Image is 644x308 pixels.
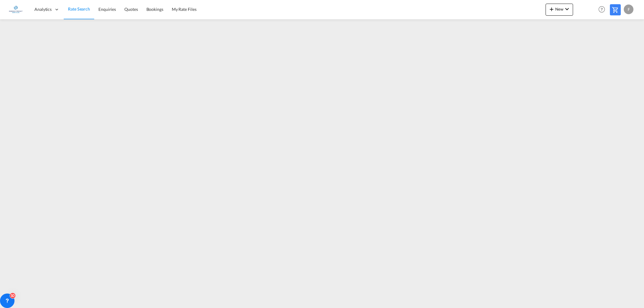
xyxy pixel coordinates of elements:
span: Rate Search [68,6,90,11]
md-icon: icon-plus 400-fg [548,5,555,13]
md-icon: icon-chevron-down [563,5,571,13]
div: Help [597,4,610,15]
span: Enquiries [98,7,116,12]
span: Analytics [34,6,52,12]
div: F [624,5,633,14]
span: Quotes [124,7,138,12]
img: e1326340b7c511ef854e8d6a806141ad.jpg [9,3,23,16]
span: My Rate Files [172,7,197,12]
span: Help [597,4,607,14]
span: Bookings [146,7,163,12]
button: icon-plus 400-fgNewicon-chevron-down [546,4,573,16]
span: New [548,7,571,11]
